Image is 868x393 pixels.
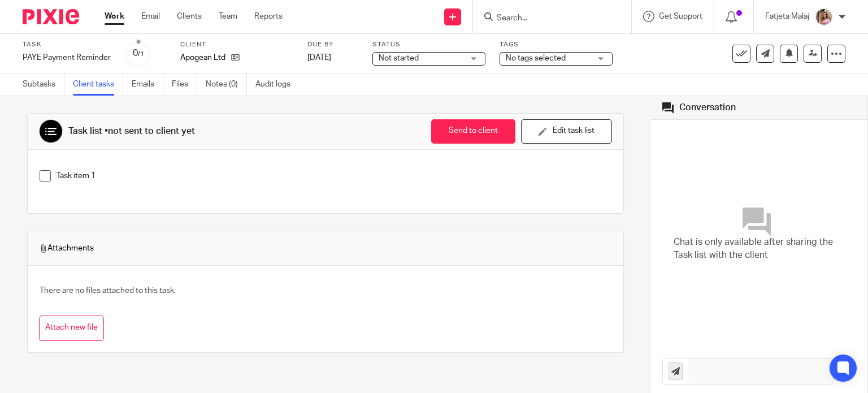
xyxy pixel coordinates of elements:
label: Task [23,40,111,49]
a: Subtasks [23,74,64,96]
label: Tags [500,40,613,49]
button: Attach new file [39,316,104,341]
a: Team [219,11,237,22]
label: Due by [307,40,358,49]
a: Audit logs [255,74,299,96]
div: Conversation [679,102,736,114]
a: Email [141,11,160,22]
a: Clients [177,11,202,22]
a: Reports [254,11,283,22]
button: Edit task list [521,119,612,144]
span: Attachments [39,243,94,254]
span: not sent to client yet [108,127,195,136]
label: Status [372,40,485,49]
input: Search [496,14,597,24]
div: Task list • [68,126,195,137]
a: Emails [132,74,163,96]
p: Task item 1 [57,170,611,182]
div: PAYE Payment Reminder [23,52,111,63]
p: Fatjeta Malaj [765,11,809,22]
a: Client tasks [73,74,123,96]
a: Notes (0) [206,74,247,96]
img: MicrosoftTeams-image%20(5).png [815,8,833,26]
label: Client [180,40,293,49]
span: Chat is only available after sharing the Task list with the client [674,236,845,262]
span: [DATE] [307,54,331,62]
span: Not started [379,54,419,62]
img: Pixie [23,9,79,24]
a: Work [105,11,124,22]
button: Send to client [431,119,515,144]
a: Files [172,74,197,96]
p: Apogean Ltd [180,52,225,63]
span: No tags selected [506,54,566,62]
span: Get Support [659,12,702,20]
small: /1 [138,51,144,57]
span: There are no files attached to this task. [40,287,176,295]
div: 0 [133,47,144,60]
